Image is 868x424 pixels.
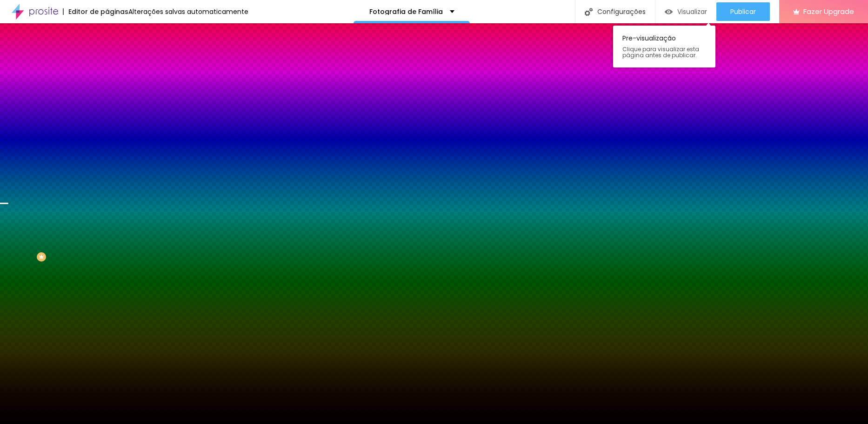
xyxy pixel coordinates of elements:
[128,8,248,15] div: Alterações salvas automaticamente
[730,8,756,15] span: Publicar
[63,8,128,15] div: Editor de páginas
[716,2,770,21] button: Publicar
[585,8,593,16] img: Icone
[655,2,716,21] button: Visualizar
[369,8,443,15] p: Fotografia de Família
[665,8,673,16] img: view-1.svg
[622,46,706,58] span: Clique para visualizar esta página antes de publicar.
[613,26,715,67] div: Pre-visualização
[677,8,707,15] span: Visualizar
[803,7,854,15] span: Fazer Upgrade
